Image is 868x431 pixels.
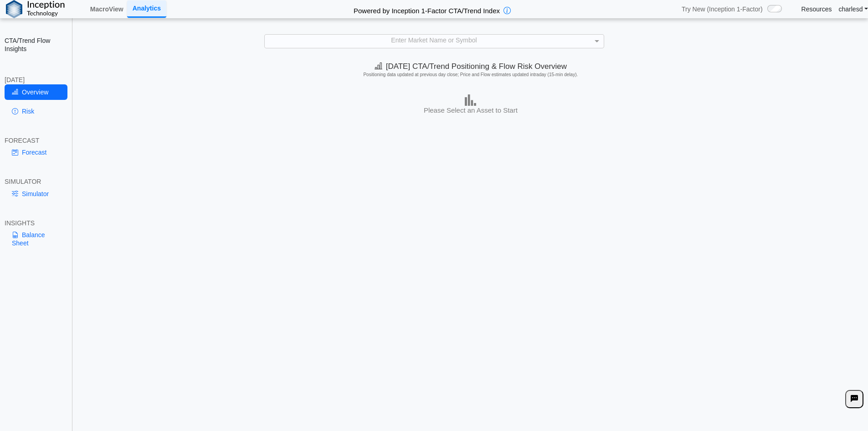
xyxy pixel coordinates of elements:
[839,5,868,13] a: charlesd
[77,72,864,78] h5: Positioning data updated at previous day close; Price and Flow estimates updated intraday (15-min...
[5,36,67,53] h2: CTA/Trend Flow Insights
[5,84,67,100] a: Overview
[5,76,67,84] div: [DATE]
[127,0,166,17] a: Analytics
[87,1,127,17] a: MacroView
[76,106,866,115] h3: Please Select an Asset to Start
[801,5,832,13] a: Resources
[5,136,67,145] div: FORECAST
[5,186,67,202] a: Simulator
[5,177,67,186] div: SIMULATOR
[682,5,763,13] span: Try New (Inception 1-Factor)
[350,3,503,16] h2: Powered by Inception 1-Factor CTA/Trend Index
[265,35,604,47] div: Enter Market Name or Symbol
[375,62,567,71] span: [DATE] CTA/Trend Positioning & Flow Risk Overview
[465,94,476,106] img: bar-chart.png
[5,219,67,227] div: INSIGHTS
[5,227,67,251] a: Balance Sheet
[5,104,67,119] a: Risk
[5,145,67,160] a: Forecast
